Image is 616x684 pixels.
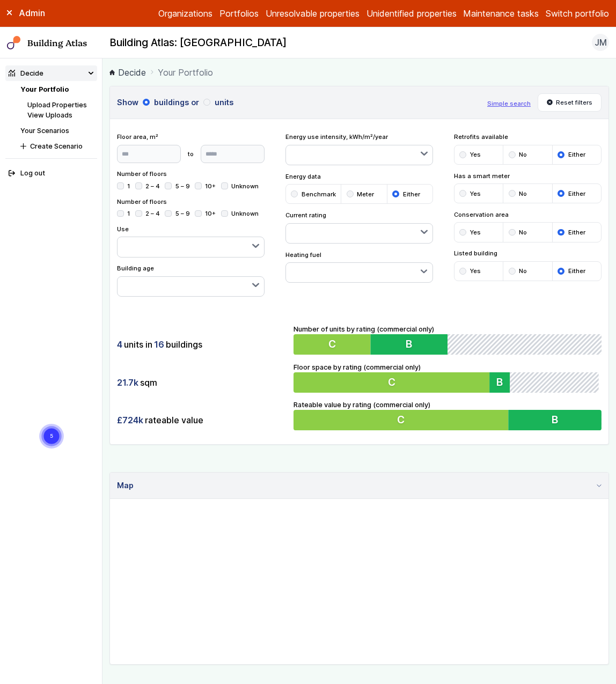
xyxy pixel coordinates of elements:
form: to [117,145,265,163]
button: B [509,410,602,430]
button: B [492,372,512,393]
button: Simple search [487,99,531,108]
div: Decide [9,68,43,78]
div: sqm [117,372,287,393]
div: Energy use intensity, kWh/m²/year [285,133,434,165]
span: Conservation area [454,210,602,219]
a: Unidentified properties [366,7,457,20]
div: Floor space by rating (commercial only) [294,362,602,393]
a: Maintenance tasks [463,7,539,20]
a: Upload Properties [27,101,87,109]
button: C [294,372,492,393]
span: B [406,338,412,351]
div: Floor area, m² [117,133,265,163]
summary: Map [110,473,608,499]
a: Your Portfolio [20,85,69,93]
button: Create Scenario [17,138,97,154]
button: C [294,334,371,355]
span: Listed building [454,249,602,258]
span: C [388,376,396,388]
a: Organizations [158,7,212,20]
button: C [294,410,509,430]
div: Rateable value by rating (commercial only) [294,400,602,431]
button: Log out [5,166,97,181]
div: Heating fuel [285,251,434,283]
span: Retrofits available [454,133,602,141]
button: Reset filters [538,93,602,112]
h2: Building Atlas: [GEOGRAPHIC_DATA] [109,36,287,50]
button: JM [592,34,609,51]
span: 16 [154,339,164,350]
span: C [397,414,405,426]
button: Switch portfolio [546,7,609,20]
div: rateable value [117,410,287,430]
a: Your Scenarios [20,127,69,135]
div: units in buildings [117,334,287,355]
span: JM [595,36,607,49]
span: B [498,376,505,388]
img: main-0bbd2752.svg [7,36,21,50]
div: Energy data [285,172,434,204]
button: B [370,334,448,355]
a: Portfolios [219,7,259,20]
span: Has a smart meter [454,172,602,180]
span: C [328,338,336,351]
h3: Show [117,97,480,108]
span: B [552,414,558,426]
a: Decide [109,66,146,79]
span: 4 [117,339,122,350]
span: Your Portfolio [158,66,213,79]
div: Number of floors [117,197,265,218]
summary: Decide [5,65,97,81]
div: Use [117,225,265,258]
span: £724k [117,414,143,426]
div: Building age [117,264,265,297]
span: 21.7k [117,377,138,388]
div: Current rating [285,211,434,244]
div: Number of units by rating (commercial only) [294,324,602,355]
div: Number of floors [117,170,265,190]
a: View Uploads [27,111,72,119]
a: Unresolvable properties [266,7,360,20]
